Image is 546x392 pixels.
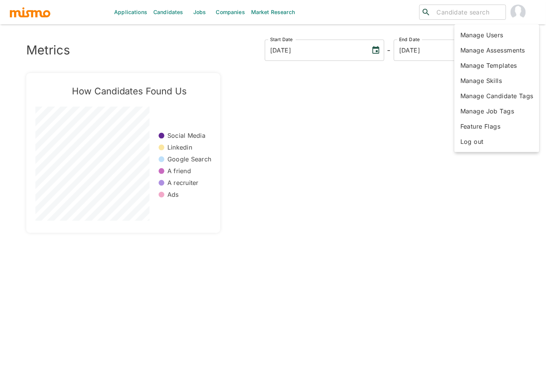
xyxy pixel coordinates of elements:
li: Log out [454,134,540,149]
a: Manage Templates [454,58,540,73]
a: Feature Flags [454,119,540,134]
a: Manage Skills [454,73,540,88]
a: Manage Assessments [454,43,540,58]
a: Manage Candidate Tags [454,88,540,104]
a: Manage Job Tags [454,104,540,119]
a: Manage Users [454,27,540,43]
